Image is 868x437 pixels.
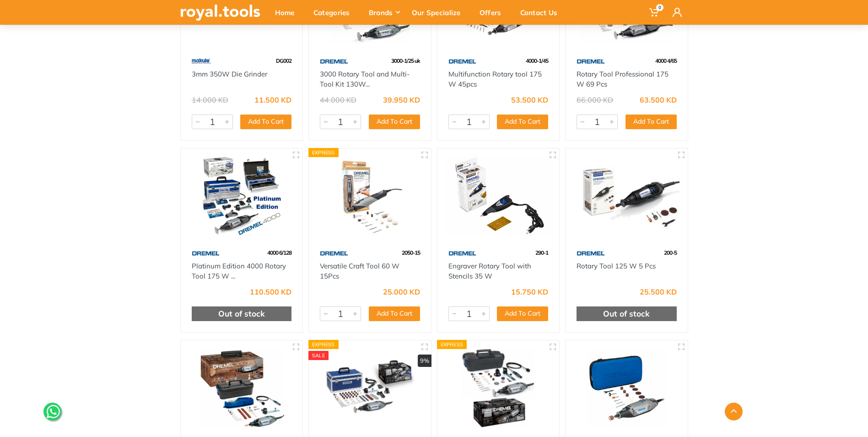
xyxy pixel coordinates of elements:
span: 4000 4/65 [655,57,677,64]
div: 25.500 KD [640,288,677,295]
a: Rotary Tool Professional 175 W 69 Pcs [577,70,669,89]
img: 67.webp [448,245,477,261]
div: SALE [308,351,329,360]
img: 67.webp [577,245,605,261]
div: 66.000 KD [577,96,613,104]
button: Add To Cart [369,115,420,129]
a: Multifunction Rotary tool 175 W 45pcs [448,70,542,89]
div: 39.950 KD [383,96,420,104]
div: Our Specialize [405,3,473,22]
div: 11.500 KD [254,96,291,104]
div: Contact Us [514,3,570,22]
img: Royal Tools - 3000 Rotary Tools 55 pcs + 3 attachments [446,349,551,428]
div: 9% [418,355,431,367]
a: 3000 Rotary Tool and Multi-Tool Kit 130W... [320,70,410,89]
span: 0 [656,4,663,11]
div: Offers [473,3,514,22]
img: Royal Tools - Platinum Edition 4000 Rotary Tool 175 W 128Pcs [189,157,295,236]
div: 53.500 KD [511,96,548,104]
img: 67.webp [192,245,220,261]
span: 200-5 [664,249,677,256]
div: 25.000 KD [383,288,420,295]
div: 44.000 KD [320,96,356,104]
div: Brands [362,3,405,22]
img: 67.webp [577,53,605,69]
div: Categories [307,3,362,22]
button: Add To Cart [497,115,548,129]
img: 67.webp [320,53,348,69]
a: 3mm 350W Die Grinder [192,70,267,78]
button: Add To Cart [369,306,420,321]
a: Engraver Rotary Tool with Stencils 35 W [448,262,531,281]
div: 14.000 KD [192,96,228,104]
span: 4000-1/45 [526,57,548,64]
div: Express [308,340,339,349]
img: Royal Tools - Engraver Rotary Tool with Stencils 35 W [446,157,551,236]
img: royal.tools Logo [180,5,260,21]
a: Versatile Craft Tool 60 W 15Pcs [320,262,399,281]
span: 290-1 [535,249,548,256]
div: Express [437,340,467,349]
img: Royal Tools - 3000 Rotary Tools 45 pcs + 2 attachments [189,349,295,428]
img: 59.webp [192,53,211,69]
img: Royal Tools - Rotary Tool 125 W 5 Pcs [574,157,679,236]
span: DG002 [276,57,291,64]
div: Home [269,3,307,22]
span: 3000-1/25 uk [391,57,420,64]
div: 110.500 KD [250,288,291,295]
div: 63.500 KD [640,96,677,104]
img: 67.webp [448,53,477,69]
div: Out of stock [192,306,292,321]
a: Platinum Edition 4000 Rotary Tool 175 W ... [192,262,286,281]
button: Add To Cart [240,115,291,129]
img: 67.webp [320,245,348,261]
button: Add To Cart [625,115,677,129]
span: 2050-15 [402,249,420,256]
img: Royal Tools - 3000 Rotary Tools 15 pcs [574,349,679,428]
div: Express [308,148,339,157]
div: Out of stock [577,306,677,321]
img: Royal Tools - Versatile Craft Tool 60 W 15Pcs [317,157,423,236]
span: 4000 6/128 [267,249,291,256]
a: Rotary Tool 125 W 5 Pcs [577,262,656,270]
div: 15.750 KD [511,288,548,295]
img: Royal Tools - 3000 Rotary Tools 75 pcs + 5 attachments [317,349,423,428]
button: Add To Cart [497,306,548,321]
